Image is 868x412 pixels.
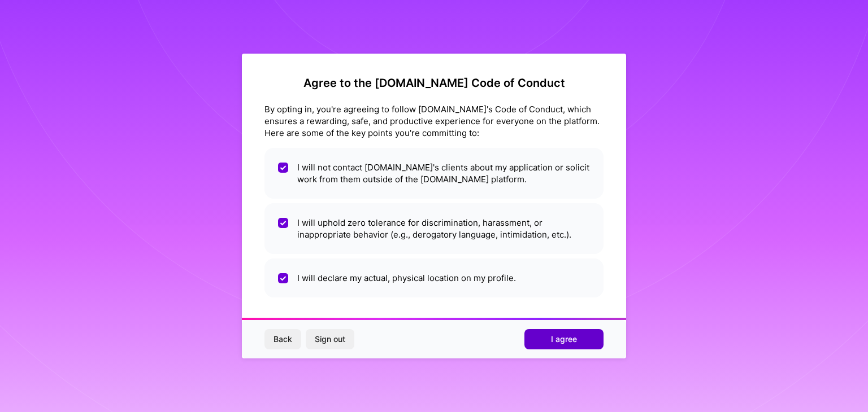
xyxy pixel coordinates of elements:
span: I agree [551,334,577,345]
button: Back [264,329,301,349]
span: Sign out [315,334,345,345]
div: By opting in, you're agreeing to follow [DOMAIN_NAME]'s Code of Conduct, which ensures a rewardin... [264,103,604,139]
li: I will not contact [DOMAIN_NAME]'s clients about my application or solicit work from them outside... [264,148,604,199]
button: I agree [524,329,604,349]
li: I will declare my actual, physical location on my profile. [264,258,604,297]
span: Back [274,334,292,345]
li: I will uphold zero tolerance for discrimination, harassment, or inappropriate behavior (e.g., der... [264,203,604,254]
button: Sign out [306,329,354,349]
h2: Agree to the [DOMAIN_NAME] Code of Conduct [264,76,604,90]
